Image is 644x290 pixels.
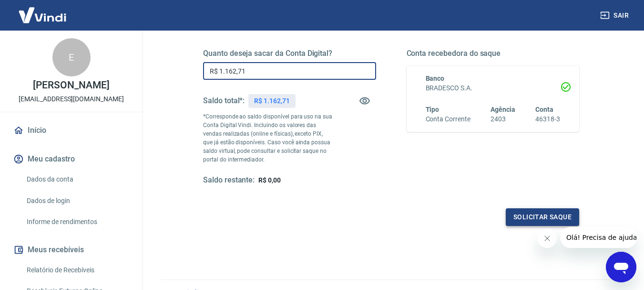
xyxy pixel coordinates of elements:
[426,75,445,82] span: Banco
[52,38,91,76] div: E
[491,114,515,124] h6: 2403
[203,96,245,106] h5: Saldo total*:
[258,176,281,184] span: R$ 0,00
[6,7,80,14] span: Olá! Precisa de ajuda?
[19,94,124,104] p: [EMAIL_ADDRESS][DOMAIN_NAME]
[203,175,255,185] h5: Saldo restante:
[23,170,131,189] a: Dados da conta
[11,0,73,30] img: Vindi
[11,239,131,260] button: Meus recebíveis
[506,208,579,226] button: Solicitar saque
[535,114,560,124] h6: 46318-3
[407,49,580,58] h5: Conta recebedora do saque
[491,106,515,113] span: Agência
[23,212,131,232] a: Informe de rendimentos
[254,96,289,106] p: R$ 1.162,71
[606,252,636,282] iframe: Botão para abrir a janela de mensagens
[11,149,131,170] button: Meu cadastro
[538,229,557,248] iframe: Fechar mensagem
[535,106,553,113] span: Conta
[203,112,333,164] p: *Corresponde ao saldo disponível para uso na sua Conta Digital Vindi. Incluindo os valores das ve...
[203,49,376,58] h5: Quanto deseja sacar da Conta Digital?
[23,260,131,280] a: Relatório de Recebíveis
[23,191,131,211] a: Dados de login
[426,114,470,124] h6: Conta Corrente
[33,80,109,90] p: [PERSON_NAME]
[11,120,131,141] a: Início
[426,83,561,93] h6: BRADESCO S.A.
[561,227,636,248] iframe: Mensagem da empresa
[426,106,440,113] span: Tipo
[598,7,633,24] button: Sair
